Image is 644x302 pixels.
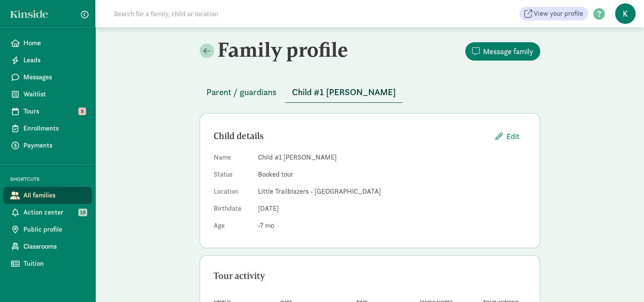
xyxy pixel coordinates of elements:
a: View your profile [519,7,588,20]
div: Child details [214,129,489,143]
div: Tour activity [214,269,526,283]
iframe: Chat Widget [601,261,644,302]
span: Parent / guardians [206,85,277,99]
span: 10 [78,209,87,216]
dt: Status [214,169,251,183]
dd: Little Trailblazers - [GEOGRAPHIC_DATA] [258,186,526,197]
a: Payments [3,137,92,154]
button: Child #1 [PERSON_NAME] [285,82,403,103]
span: Leads [23,55,85,65]
a: Tours 8 [3,103,92,120]
span: Payments [23,140,85,151]
a: Action center 10 [3,204,92,221]
span: [DATE] [258,204,279,213]
span: K [615,3,635,24]
span: 8 [78,107,86,115]
a: Messages [3,69,92,86]
a: Leads [3,52,92,69]
span: Home [23,38,85,48]
button: Edit [489,127,526,145]
a: Public profile [3,221,92,238]
span: -7 [258,221,274,230]
span: All families [23,190,85,200]
span: Classrooms [23,241,85,252]
dt: Name [214,152,251,166]
a: Tuition [3,255,92,272]
dt: Location [214,186,251,200]
span: Tours [23,106,85,116]
span: View your profile [534,9,583,19]
button: Message family [465,42,540,61]
span: Action center [23,207,85,218]
span: Edit [507,131,519,142]
dt: Age [214,221,251,234]
span: Waitlist [23,89,85,99]
a: Home [3,35,92,52]
dd: Child #1 [PERSON_NAME] [258,152,526,163]
span: Tuition [23,258,85,269]
input: Search for a family, child or location [109,5,348,22]
a: Parent / guardians [200,87,283,97]
a: Waitlist [3,86,92,103]
h2: Family profile [200,38,368,61]
button: Parent / guardians [200,82,283,102]
span: Public profile [23,224,85,235]
span: Message family [483,46,533,57]
span: Enrollments [23,123,85,134]
a: Enrollments [3,120,92,137]
a: All families [3,187,92,204]
dd: Booked tour [258,169,526,180]
a: Child #1 [PERSON_NAME] [285,87,403,97]
span: Child #1 [PERSON_NAME] [292,85,396,99]
span: Messages [23,72,85,82]
a: Classrooms [3,238,92,255]
dt: Birthdate [214,203,251,217]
